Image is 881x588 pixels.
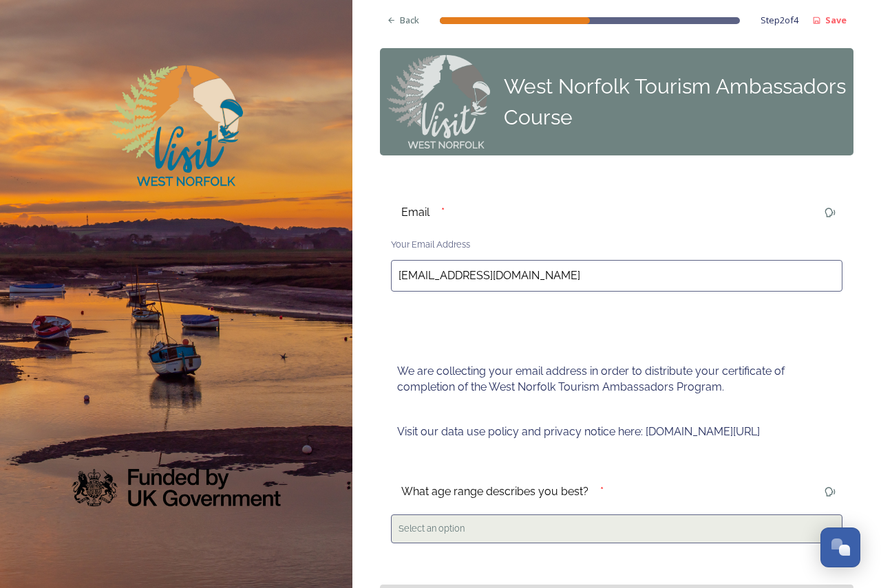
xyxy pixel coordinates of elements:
[397,424,836,440] p: Visit our data use policy and privacy notice here: [DOMAIN_NAME][URL]
[391,197,440,229] div: Email
[397,364,836,395] p: We are collecting your email address in order to distribute your certificate of completion of the...
[400,14,419,27] span: Back
[387,55,490,149] img: Step-0_VWN_Logo_for_Panel%20on%20all%20steps.png
[391,260,842,292] input: email@domain.com
[391,239,470,250] span: Your Email Address
[761,14,798,27] span: Step 2 of 4
[820,527,860,567] button: Open Chat
[399,522,465,535] span: Select an option
[825,14,847,26] strong: Save
[391,476,599,508] div: What age range describes you best?
[504,71,847,133] div: West Norfolk Tourism Ambassadors Course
